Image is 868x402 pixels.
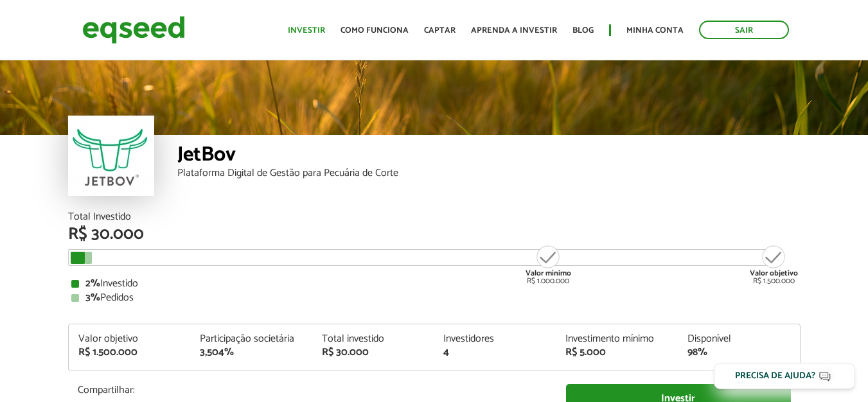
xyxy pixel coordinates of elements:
img: EqSeed [82,13,185,47]
a: Minha conta [626,26,684,35]
div: R$ 30.000 [322,347,425,358]
div: JetBov [177,144,801,168]
div: R$ 1.000.000 [524,244,572,285]
div: Valor objetivo [78,334,181,344]
div: Disponível [687,334,790,344]
div: 98% [687,347,790,358]
p: Compartilhar: [78,384,547,396]
div: Plataforma Digital de Gestão para Pecuária de Corte [177,168,801,179]
div: Investidores [443,334,546,344]
div: Pedidos [71,293,797,303]
div: Total Investido [68,212,801,222]
a: Sair [699,21,789,39]
div: 4 [443,347,546,358]
a: Investir [288,26,325,35]
strong: 2% [85,275,100,292]
a: Captar [424,26,456,35]
div: Total investido [322,334,425,344]
a: Blog [572,26,594,35]
strong: Valor mínimo [526,267,571,279]
div: 3,504% [200,347,303,358]
strong: 3% [85,289,100,306]
div: R$ 30.000 [68,226,801,243]
strong: Valor objetivo [750,267,798,279]
a: Como funciona [341,26,409,35]
a: Aprenda a investir [471,26,557,35]
div: R$ 1.500.000 [78,347,181,358]
div: Investido [71,279,797,289]
div: Investimento mínimo [565,334,668,344]
div: R$ 5.000 [565,347,668,358]
div: R$ 1.500.000 [750,244,798,285]
div: Participação societária [200,334,303,344]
